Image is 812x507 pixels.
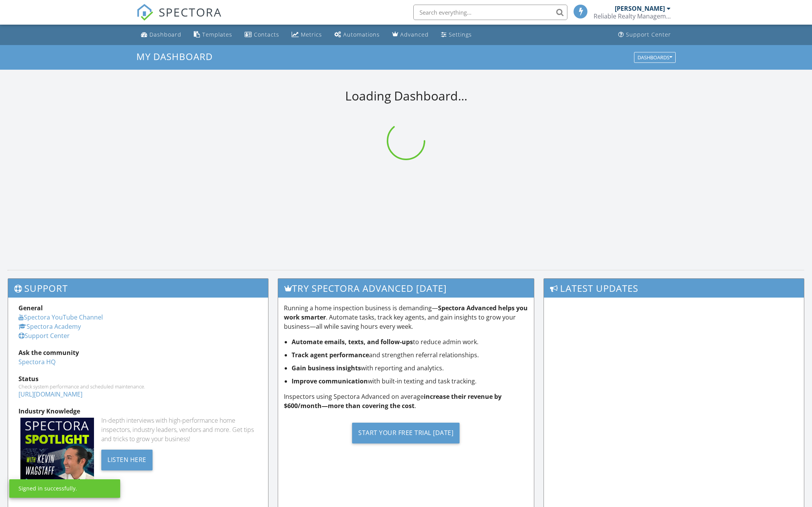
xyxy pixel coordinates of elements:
div: Dashboards [638,55,672,60]
strong: General [18,304,43,312]
a: Dashboard [138,28,185,42]
div: Automations [343,31,380,38]
strong: Automate emails, texts, and follow-ups [292,338,413,346]
strong: Spectora Advanced helps you work smarter [284,304,528,321]
img: The Best Home Inspection Software - Spectora [136,4,153,21]
h3: Latest Updates [544,279,804,298]
a: Listen Here [101,455,153,463]
strong: Gain business insights [292,364,361,372]
div: Start Your Free Trial [DATE] [352,423,460,443]
li: to reduce admin work. [292,337,528,346]
div: Templates [202,31,232,38]
a: Spectora YouTube Channel [18,313,103,321]
div: Status [18,374,258,383]
p: Running a home inspection business is demanding— . Automate tasks, track key agents, and gain ins... [284,303,528,331]
div: Settings [449,31,472,38]
input: Search everything... [413,5,567,20]
a: SPECTORA [136,10,222,27]
a: Templates [191,28,235,42]
div: Listen Here [101,450,153,470]
div: Reliable Realty Management Services [594,12,671,20]
button: Dashboards [634,52,676,63]
div: Signed in successfully. [18,485,77,492]
strong: Track agent performance [292,351,369,359]
div: Metrics [301,31,322,38]
a: Metrics [289,28,325,42]
span: My Dashboard [136,50,213,63]
h3: Try spectora advanced [DATE] [278,279,534,298]
div: Contacts [254,31,279,38]
strong: Improve communication [292,377,368,385]
p: Inspectors using Spectora Advanced on average . [284,392,528,410]
div: Dashboard [149,31,181,38]
div: Check system performance and scheduled maintenance. [18,383,258,390]
a: Contacts [242,28,282,42]
img: Spectoraspolightmain [20,418,94,491]
a: Spectora Academy [18,322,81,331]
a: Support Center [18,331,70,340]
li: with reporting and analytics. [292,363,528,373]
div: In-depth interviews with high-performance home inspectors, industry leaders, vendors and more. Ge... [101,416,258,443]
div: [PERSON_NAME] [615,5,665,12]
strong: increase their revenue by $600/month—more than covering the cost [284,392,502,410]
a: Support Center [615,28,674,42]
a: Start Your Free Trial [DATE] [284,417,528,449]
li: with built-in texting and task tracking. [292,376,528,386]
a: [URL][DOMAIN_NAME] [18,390,82,398]
div: Industry Knowledge [18,407,258,416]
a: Spectora HQ [18,358,55,366]
div: Ask the community [18,348,258,357]
a: Advanced [389,28,432,42]
a: Settings [438,28,475,42]
a: Automations (Basic) [331,28,383,42]
li: and strengthen referral relationships. [292,350,528,360]
h3: Support [8,279,268,298]
div: Advanced [400,31,429,38]
div: Support Center [626,31,671,38]
span: SPECTORA [159,4,222,20]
